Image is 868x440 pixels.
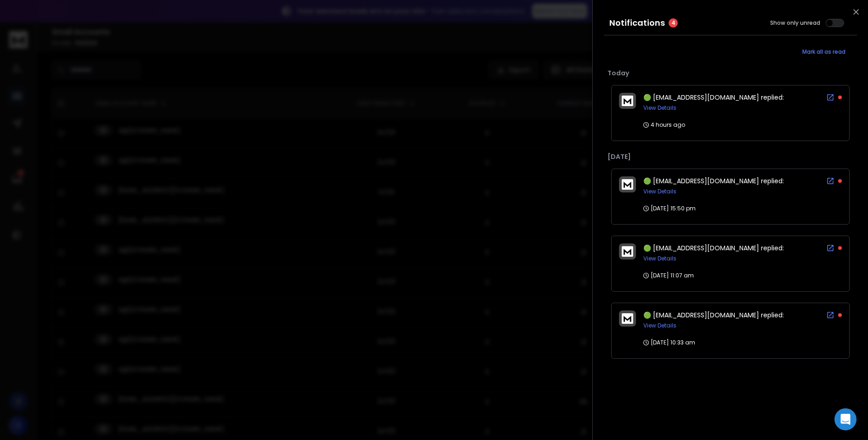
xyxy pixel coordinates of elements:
button: View Details [643,322,676,329]
p: Today [607,68,853,78]
p: [DATE] [607,152,853,161]
img: logo [622,313,633,324]
button: View Details [643,104,676,112]
span: 🟢 [EMAIL_ADDRESS][DOMAIN_NAME] replied: [643,93,784,102]
span: 🟢 [EMAIL_ADDRESS][DOMAIN_NAME] replied: [643,310,784,320]
span: 🟢 [EMAIL_ADDRESS][DOMAIN_NAME] replied: [643,243,784,253]
div: Open Intercom Messenger [834,408,857,430]
span: 🟢 [EMAIL_ADDRESS][DOMAIN_NAME] replied: [643,176,784,186]
button: Mark all as read [791,43,857,61]
span: Mark all as read [802,48,845,56]
p: 4 hours ago [643,121,685,129]
span: 4 [669,18,678,28]
img: logo [622,96,633,106]
button: View Details [643,188,676,195]
p: [DATE] 10:33 am [643,339,695,346]
p: [DATE] 15:50 pm [643,205,696,212]
label: Show only unread [770,19,820,27]
img: logo [622,179,633,190]
button: View Details [643,255,676,262]
p: [DATE] 11:07 am [643,272,694,279]
img: logo [622,246,633,257]
h3: Notifications [609,17,665,29]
